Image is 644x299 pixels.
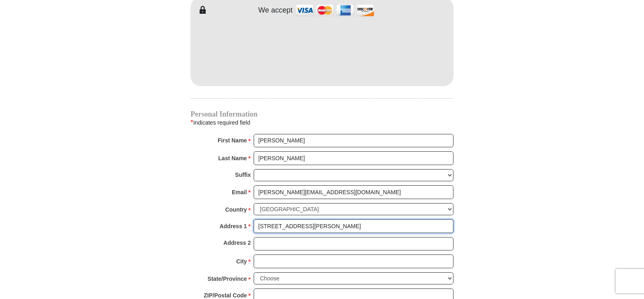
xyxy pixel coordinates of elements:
[258,6,293,15] h4: We accept
[236,256,247,267] strong: City
[223,237,251,248] strong: Address 2
[208,273,247,284] strong: State/Province
[191,111,453,117] h4: Personal Information
[218,153,247,164] strong: Last Name
[220,221,247,232] strong: Address 1
[218,135,247,146] strong: First Name
[191,117,453,128] div: Indicates required field
[232,187,247,198] strong: Email
[225,204,247,215] strong: Country
[235,169,251,180] strong: Suffix
[294,2,375,19] img: credit cards accepted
